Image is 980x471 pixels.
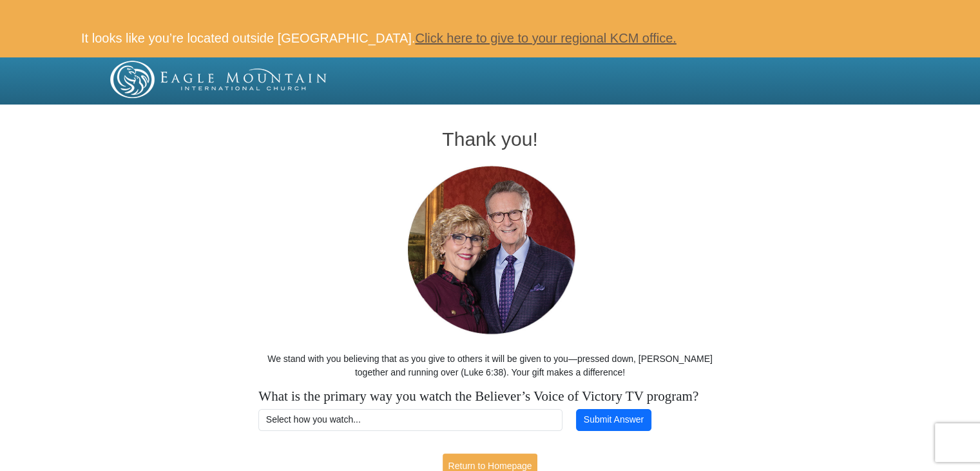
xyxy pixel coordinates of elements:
[415,31,676,45] a: Click here to give to your regional KCM office.
[395,162,585,339] img: Pastors George and Terri Pearsons
[252,128,729,150] h1: Thank you!
[110,61,328,98] img: EMIC
[252,352,729,379] p: We stand with you believing that as you give to others it will be given to you—pressed down, [PER...
[258,388,722,405] h4: What is the primary way you watch the Believer’s Voice of Victory TV program?
[576,409,651,431] button: Submit Answer
[72,19,908,57] div: It looks like you’re located outside [GEOGRAPHIC_DATA].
